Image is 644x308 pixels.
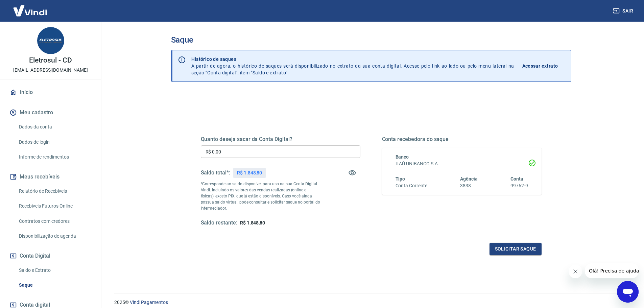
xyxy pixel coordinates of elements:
[612,5,636,17] button: Sair
[237,169,262,176] p: R$ 1.848,80
[510,182,528,189] h6: 99762-9
[114,299,628,306] p: 2025 ©
[585,263,639,278] iframe: Mensagem da empresa
[191,56,514,76] p: A partir de agora, o histórico de saques será disponibilizado no extrato da sua conta digital. Ac...
[522,56,566,76] a: Acessar extrato
[522,63,558,69] p: Acessar extrato
[16,229,93,243] a: Disponibilização de agenda
[16,214,93,228] a: Contratos com credores
[617,281,639,303] iframe: Botão para abrir a janela de mensagens
[16,278,93,292] a: Saque
[191,56,514,63] p: Histórico de saques
[396,182,427,189] h6: Conta Corrente
[16,135,93,149] a: Dados de login
[8,248,93,263] button: Conta Digital
[569,265,582,278] iframe: Fechar mensagem
[8,85,93,100] a: Início
[382,136,542,143] h5: Conta recebedora do saque
[16,199,93,213] a: Recebíveis Futuros Online
[490,243,542,255] button: Solicitar saque
[240,220,265,226] span: R$ 1.848,80
[130,300,168,305] a: Vindi Pagamentos
[460,182,478,189] h6: 3838
[4,5,57,10] span: Olá! Precisa de ajuda?
[37,27,64,54] img: bfaea956-2ddf-41fe-bf56-92e818b71c04.jpeg
[16,150,93,164] a: Informe de rendimentos
[13,67,88,74] p: [EMAIL_ADDRESS][DOMAIN_NAME]
[171,35,571,45] h3: Saque
[29,57,72,64] p: Eletrosul - CD
[201,169,230,176] h5: Saldo total*:
[8,169,93,184] button: Meus recebíveis
[201,181,320,211] p: *Corresponde ao saldo disponível para uso na sua Conta Digital Vindi. Incluindo os valores das ve...
[16,184,93,198] a: Relatório de Recebíveis
[510,176,523,182] span: Conta
[201,219,237,227] h5: Saldo restante:
[396,176,405,182] span: Tipo
[396,160,528,167] h6: ITAÚ UNIBANCO S.A.
[8,0,52,21] img: Vindi
[201,136,360,143] h5: Quanto deseja sacar da Conta Digital?
[460,176,478,182] span: Agência
[16,120,93,134] a: Dados da conta
[396,154,409,160] span: Banco
[8,105,93,120] button: Meu cadastro
[16,263,93,277] a: Saldo e Extrato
